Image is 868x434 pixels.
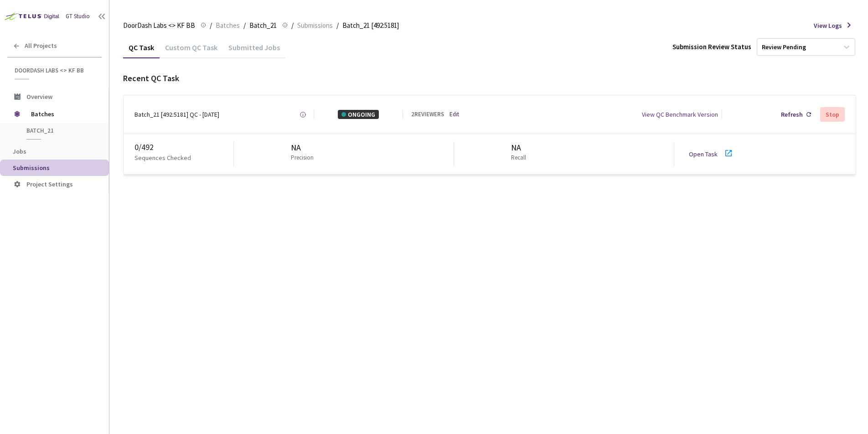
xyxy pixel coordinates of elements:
div: View QC Benchmark Version [642,110,718,119]
div: NA [291,142,317,154]
span: Batch_21 [492:5181] [342,20,399,31]
div: Review Pending [762,43,806,52]
li: / [243,20,246,31]
div: 2 REVIEWERS [411,110,444,119]
span: View Logs [814,21,842,30]
a: Edit [449,110,459,119]
div: Stop [826,111,839,118]
span: Batch_21 [26,127,94,134]
span: Submissions [297,20,333,31]
span: Jobs [13,147,26,155]
a: Open Task [689,150,718,158]
a: Batches [214,20,242,30]
div: Submitted Jobs [223,43,285,58]
span: Submissions [13,164,50,172]
div: Batch_21 [492:5181] QC - [DATE] [134,110,219,119]
span: Batches [216,20,240,31]
div: NA [511,142,530,154]
li: / [336,20,339,31]
div: QC Task [123,43,160,58]
p: Sequences Checked [134,153,191,162]
span: DoorDash Labs <> KF BB [123,20,195,31]
span: Project Settings [26,180,73,188]
p: Recall [511,154,526,162]
p: Precision [291,154,314,162]
a: Submissions [295,20,335,30]
div: Recent QC Task [123,72,856,84]
div: Submission Review Status [672,42,751,52]
span: Batches [31,105,93,123]
div: Custom QC Task [160,43,223,58]
span: All Projects [25,42,57,50]
div: Refresh [781,110,803,119]
div: GT Studio [66,12,90,21]
span: Batch_21 [249,20,277,31]
span: DoorDash Labs <> KF BB [15,67,96,74]
li: / [210,20,212,31]
span: Overview [26,93,52,101]
div: ONGOING [338,110,379,119]
li: / [291,20,294,31]
div: 0 / 492 [134,141,233,153]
